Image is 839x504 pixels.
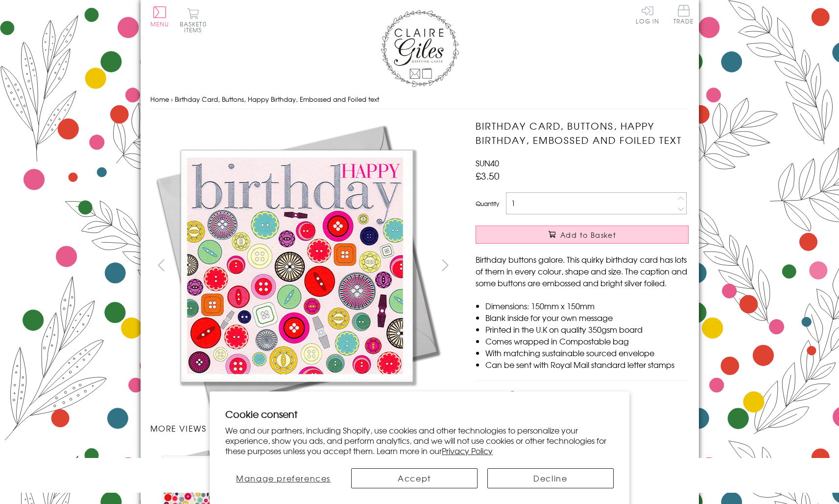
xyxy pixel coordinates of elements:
[150,254,172,276] button: prev
[476,226,689,244] button: Add to Basket
[485,323,689,335] li: Printed in the U.K on quality 350gsm board
[485,335,689,347] li: Comes wrapped in Compostable bag
[225,407,614,421] h2: Cookie consent
[636,5,659,24] a: Log In
[150,422,456,434] h3: More views
[225,425,614,456] p: We and our partners, including Shopify, use cookies and other technologies to personalize your ex...
[673,5,694,26] a: Trade
[150,6,169,27] button: Menu
[150,119,444,412] img: Birthday Card, Buttons, Happy Birthday, Embossed and Foiled text
[184,20,207,34] span: 0 items
[485,359,689,370] li: Can be sent with Royal Mail standard letter stamps
[476,253,689,289] p: Birthday buttons galore. This quirky birthday card has lots of them in every colour, shape and si...
[560,230,616,240] span: Add to Basket
[150,94,169,104] a: Home
[485,312,689,323] li: Blank inside for your own message
[351,468,478,488] button: Accept
[485,300,689,312] li: Dimensions: 150mm x 150mm
[381,10,459,87] img: Claire Giles Greetings Cards
[442,445,493,457] a: Privacy Policy
[476,169,500,183] span: £3.50
[150,90,689,110] nav: breadcrumbs
[456,119,750,412] img: Birthday Card, Buttons, Happy Birthday, Embossed and Foiled text
[485,347,689,359] li: With matching sustainable sourced envelope
[175,94,379,104] span: Birthday Card, Buttons, Happy Birthday, Embossed and Foiled text
[236,472,331,484] span: Manage preferences
[476,119,689,147] h1: Birthday Card, Buttons, Happy Birthday, Embossed and Foiled text
[476,199,499,208] label: Quantity
[673,5,694,24] span: Trade
[171,94,173,104] span: ›
[487,468,614,488] button: Decline
[476,157,499,169] span: SUN40
[225,468,341,488] button: Manage preferences
[434,254,456,276] button: next
[150,20,169,28] span: Menu
[180,8,207,33] button: Basket0 items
